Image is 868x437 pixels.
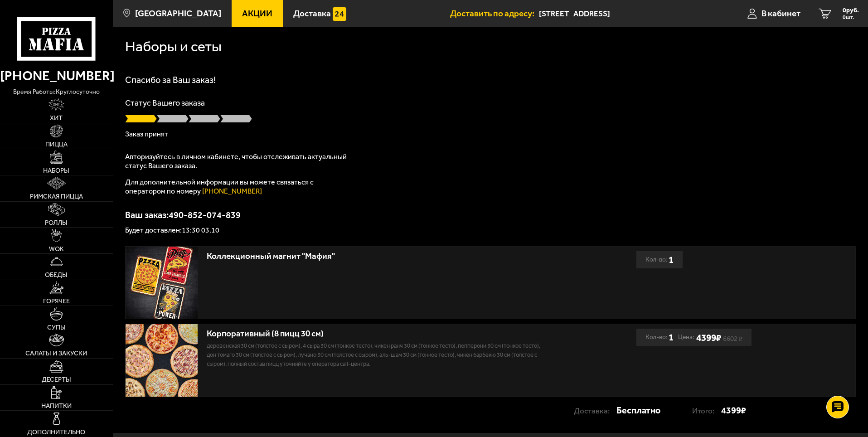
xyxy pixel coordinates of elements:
span: Цена: [678,329,694,346]
s: 6602 ₽ [723,336,742,341]
p: Деревенская 30 см (толстое с сыром), 4 сыра 30 см (тонкое тесто), Чикен Ранч 30 см (тонкое тесто)... [207,341,549,369]
span: Доставить по адресу: [450,9,539,18]
span: Дополнительно [27,429,85,435]
h1: Наборы и сеты [125,39,222,54]
span: Обеды [45,272,68,278]
p: Статус Вашего заказа [125,99,856,107]
span: Супы [47,324,66,330]
span: 0 шт. [843,15,859,20]
p: Заказ принят [125,131,856,138]
span: WOK [49,246,64,252]
img: 15daf4d41897b9f0e9f617042186c801.svg [333,7,346,21]
a: [PHONE_NUMBER] [202,187,262,195]
span: Роллы [45,219,68,226]
span: Горячее [43,298,70,304]
p: Будет доставлен: 13:30 03.10 [125,227,856,234]
span: Хит [50,115,63,121]
b: 1 [669,251,674,268]
div: Кол-во: [645,329,674,346]
p: Итого: [692,402,721,419]
p: Ваш заказ: 490-852-074-839 [125,210,856,219]
p: Для дополнительной информации вы можете связаться с оператором по номеру [125,178,352,196]
h1: Спасибо за Ваш заказ! [125,75,856,84]
p: Доставка: [574,402,616,419]
b: 1 [669,329,674,346]
p: Авторизуйтесь в личном кабинете, чтобы отслеживать актуальный статус Вашего заказа. [125,152,352,170]
span: Доставка [293,9,331,18]
div: Коллекционный магнит "Мафия" [207,251,549,262]
b: 4399 ₽ [696,332,721,343]
span: Акции [242,9,272,18]
span: [GEOGRAPHIC_DATA] [135,9,221,18]
strong: Бесплатно [616,402,660,419]
span: Наборы [43,167,69,174]
span: Напитки [41,403,72,409]
div: Кол-во: [645,251,674,268]
span: В кабинет [761,9,800,18]
span: Римская пицца [30,193,83,199]
span: Салаты и закуски [25,350,87,356]
span: 0 руб. [843,7,859,14]
div: Корпоративный (8 пицц 30 см) [207,329,549,339]
strong: 4399 ₽ [721,402,746,419]
span: Пицца [45,141,68,147]
input: Ваш адрес доставки [539,5,713,22]
span: Десерты [42,376,71,383]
